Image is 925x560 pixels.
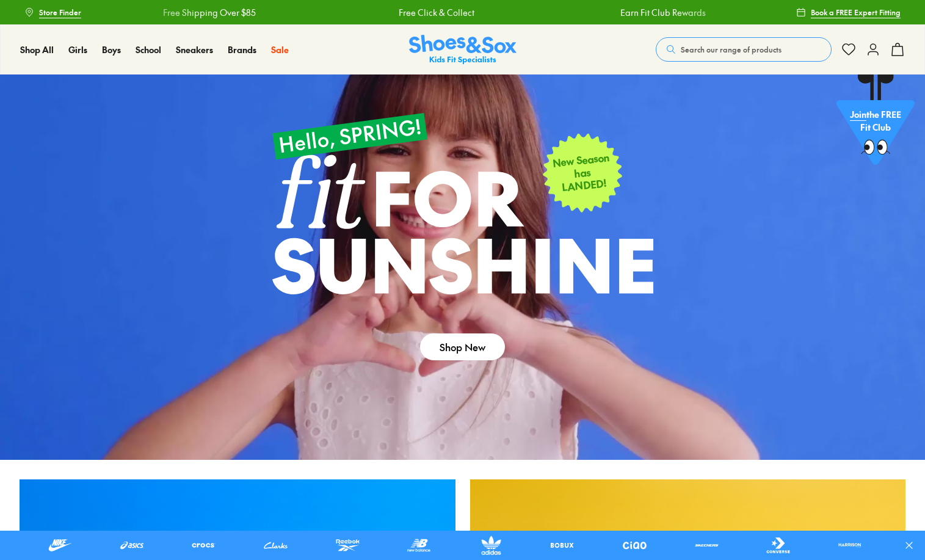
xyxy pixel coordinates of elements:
a: Free Shipping Over $85 [161,6,253,19]
a: Store Finder [24,1,81,23]
button: Search our range of products [656,37,832,62]
span: Store Finder [39,7,81,18]
a: Brands [228,43,256,56]
a: Girls [68,43,87,56]
span: Join [850,108,866,120]
img: SNS_Logo_Responsive.svg [409,35,517,65]
a: Earn Fit Club Rewards [618,6,703,19]
span: Search our range of products [681,44,782,55]
span: Book a FREE Expert Fitting [811,7,901,18]
a: Free Click & Collect [396,6,471,19]
span: Boys [102,43,121,56]
a: Shop New [420,333,505,360]
span: Sneakers [176,43,213,56]
span: School [136,43,161,56]
a: Book a FREE Expert Fitting [796,1,901,23]
a: School [136,43,161,56]
p: the FREE Fit Club [836,98,915,144]
span: Shop All [20,43,54,56]
a: Sale [271,43,289,56]
span: Brands [228,43,256,56]
span: Sale [271,43,289,56]
span: Girls [68,43,87,56]
a: Shop All [20,43,54,56]
a: Sneakers [176,43,213,56]
a: Boys [102,43,121,56]
a: Shoes & Sox [409,35,517,65]
a: Jointhe FREE Fit Club [836,74,915,172]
